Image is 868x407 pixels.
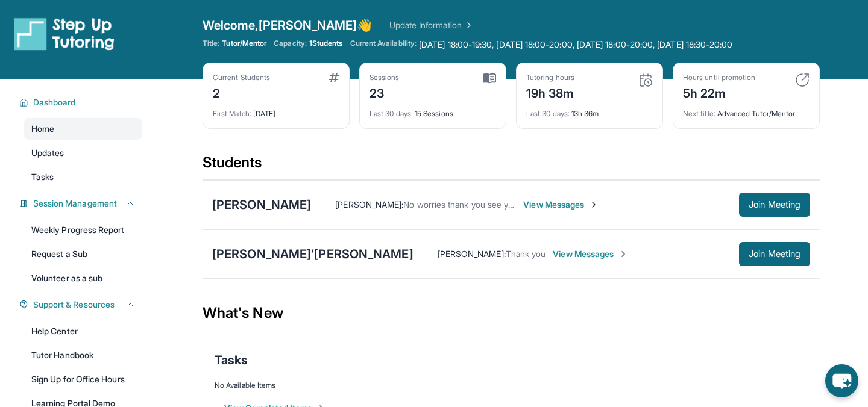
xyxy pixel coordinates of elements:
a: Tutor Handbook [24,344,142,366]
span: [DATE] 18:00-19:30, [DATE] 18:00-20:00, [DATE] 18:00-20:00, [DATE] 18:30-20:00 [419,39,732,51]
button: Support & Resources [28,299,135,311]
span: View Messages [553,248,628,260]
span: [PERSON_NAME] : [438,249,506,259]
div: 19h 38m [526,82,574,102]
a: Volunteer as a sub [24,267,142,289]
span: No worries thank you see you soon [403,199,539,210]
button: Join Meeting [739,193,810,217]
button: Session Management [28,197,135,210]
a: Tasks [24,166,142,188]
span: Welcome, [PERSON_NAME] 👋 [203,17,373,34]
div: [DATE] [213,102,339,119]
img: card [795,73,810,87]
span: Next title : [683,109,715,118]
span: Home [31,123,54,135]
img: Chevron Right [462,19,474,31]
span: Capacity: [274,39,307,48]
span: Updates [31,147,64,159]
div: Tutoring hours [526,73,574,82]
span: Session Management [33,197,117,210]
span: 1 Students [309,39,343,48]
div: Current Students [213,73,270,82]
span: Current Availability: [350,39,417,51]
span: Last 30 days : [370,109,413,118]
span: First Match : [213,109,251,118]
span: Dashboard [33,96,76,108]
button: Join Meeting [739,242,810,266]
div: 15 Sessions [370,102,496,119]
span: Tutor/Mentor [222,39,266,48]
div: 13h 36m [526,102,653,119]
button: chat-button [825,364,858,397]
a: Weekly Progress Report [24,219,142,241]
a: Sign Up for Office Hours [24,368,142,390]
div: 2 [213,82,270,102]
a: Request a Sub [24,243,142,265]
div: 5h 22m [683,82,755,102]
span: [PERSON_NAME] : [335,199,403,210]
span: Thank you [506,249,546,259]
img: logo [14,17,115,51]
img: card [329,73,339,82]
div: 23 [370,82,400,102]
div: Students [203,153,820,179]
img: card [483,73,496,84]
div: Advanced Tutor/Mentor [683,102,810,119]
div: Hours until promotion [683,73,755,82]
div: Sessions [370,73,400,82]
img: Chevron-Right [589,200,599,210]
div: [PERSON_NAME] [212,196,311,213]
span: Last 30 days : [526,109,570,118]
span: Join Meeting [749,250,800,258]
span: Title: [203,39,219,48]
a: Home [24,118,142,140]
a: Help Center [24,320,142,342]
img: card [638,73,653,87]
div: What's New [203,287,820,340]
div: No Available Items [215,381,808,390]
div: [PERSON_NAME]’[PERSON_NAME] [212,246,414,263]
button: Dashboard [28,96,135,108]
img: Chevron-Right [618,249,628,259]
span: Join Meeting [749,201,800,208]
a: Update Information [389,19,474,31]
span: Tasks [31,171,54,183]
a: Updates [24,142,142,164]
span: View Messages [523,199,599,211]
span: Support & Resources [33,299,115,311]
span: Tasks [215,352,248,368]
